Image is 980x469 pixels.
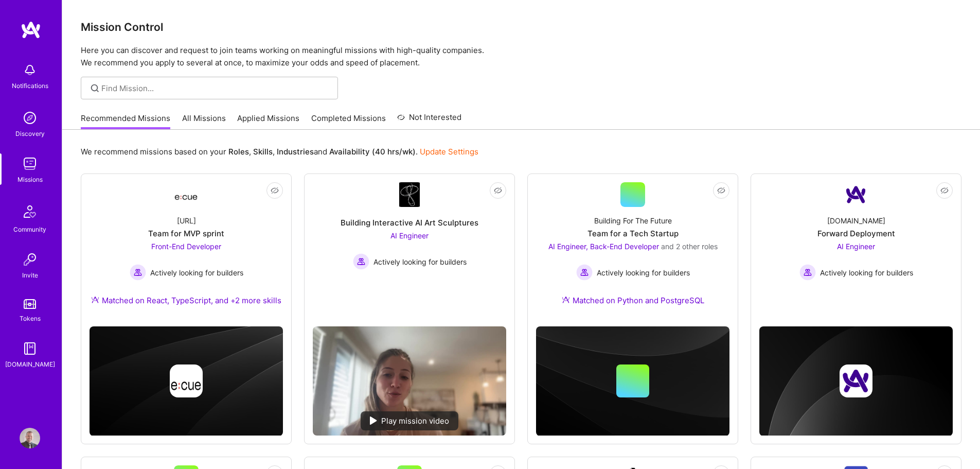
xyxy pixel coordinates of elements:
img: discovery [20,108,40,128]
span: Actively looking for builders [820,267,913,278]
i: icon EyeClosed [717,186,725,195]
div: Team for a Tech Startup [587,228,679,239]
img: guide book [20,338,40,359]
a: User Avatar [17,428,43,448]
img: Company logo [840,364,872,397]
span: AI Engineer, Back-End Developer [548,242,659,251]
span: AI Engineer [390,231,429,240]
a: Recommended Missions [81,113,170,130]
img: cover [90,326,283,436]
img: Invite [20,249,40,270]
img: play [370,416,377,425]
div: Missions [17,174,43,185]
i: icon EyeClosed [940,186,949,195]
img: Company logo [170,364,203,397]
img: teamwork [20,153,40,174]
img: User Avatar [20,428,40,448]
b: Roles [228,147,249,157]
b: Skills [253,147,273,157]
p: We recommend missions based on your , , and . [81,146,478,157]
div: Matched on React, TypeScript, and +2 more skills [91,295,281,306]
div: [DOMAIN_NAME] [5,359,55,370]
img: Actively looking for builders [799,264,816,281]
img: cover [536,326,729,436]
b: Industries [277,147,314,157]
div: Tokens [20,313,41,324]
span: and 2 other roles [661,242,718,251]
img: logo [21,21,41,39]
img: cover [759,326,953,436]
div: Matched on Python and PostgreSQL [562,295,704,306]
div: Community [13,224,46,235]
span: Actively looking for builders [597,267,690,278]
a: All Missions [182,113,226,130]
input: Find Mission... [101,83,330,94]
a: Building For The FutureTeam for a Tech StartupAI Engineer, Back-End Developer and 2 other rolesAc... [536,182,729,318]
div: Notifications [12,80,48,91]
div: [URL] [177,215,196,226]
p: Here you can discover and request to join teams working on meaningful missions with high-quality ... [81,44,961,69]
span: Front-End Developer [151,242,221,251]
i: icon EyeClosed [271,186,279,195]
img: Actively looking for builders [353,253,369,270]
a: Company LogoBuilding Interactive AI Art SculpturesAI Engineer Actively looking for buildersActive... [313,182,506,318]
img: Company Logo [399,182,420,207]
div: Building For The Future [594,215,672,226]
a: Company Logo[DOMAIN_NAME]Forward DeploymentAI Engineer Actively looking for buildersActively look... [759,182,953,305]
a: Update Settings [420,147,478,157]
a: Company Logo[URL]Team for MVP sprintFront-End Developer Actively looking for buildersActively loo... [90,182,283,318]
i: icon EyeClosed [494,186,502,195]
img: Company Logo [174,185,199,204]
img: bell [20,60,40,80]
img: Actively looking for builders [576,264,593,281]
div: Team for MVP sprint [148,228,224,239]
img: No Mission [313,326,506,436]
span: Actively looking for builders [150,267,243,278]
span: AI Engineer [837,242,875,251]
img: Community [17,199,42,224]
div: Invite [22,270,38,281]
div: [DOMAIN_NAME] [827,215,885,226]
div: Play mission video [361,411,458,430]
a: Completed Missions [311,113,386,130]
img: Actively looking for builders [130,264,146,281]
a: Not Interested [397,111,461,130]
a: Applied Missions [237,113,299,130]
h3: Mission Control [81,21,961,33]
i: icon SearchGrey [89,82,101,94]
span: Actively looking for builders [373,256,467,267]
div: Building Interactive AI Art Sculptures [341,217,478,228]
img: Ateam Purple Icon [562,296,570,304]
b: Availability (40 hrs/wk) [329,147,416,157]
img: tokens [24,299,36,309]
div: Discovery [15,128,45,139]
div: Forward Deployment [817,228,895,239]
img: Ateam Purple Icon [91,296,99,304]
img: Company Logo [844,182,868,207]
